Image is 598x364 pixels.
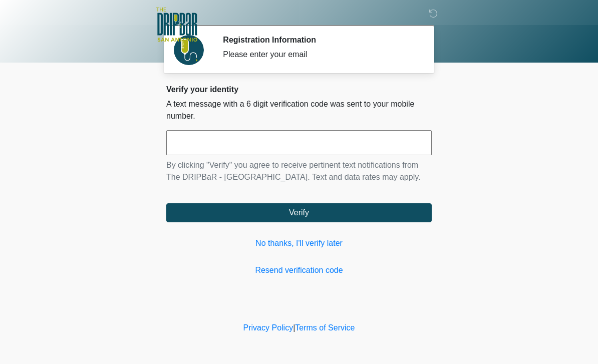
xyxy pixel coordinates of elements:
[166,264,432,276] a: Resend verification code
[293,323,295,332] a: |
[166,159,432,183] p: By clicking "Verify" you agree to receive pertinent text notifications from The DRIPBaR - [GEOGRA...
[166,85,432,94] h2: Verify your identity
[243,323,293,332] a: Privacy Policy
[223,49,417,61] div: Please enter your email
[174,35,204,65] img: Agent Avatar
[166,203,432,222] button: Verify
[295,323,355,332] a: Terms of Service
[166,98,432,122] p: A text message with a 6 digit verification code was sent to your mobile number.
[166,237,432,249] a: No thanks, I'll verify later
[156,8,197,43] img: The DRIPBaR - San Antonio Fossil Creek Logo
